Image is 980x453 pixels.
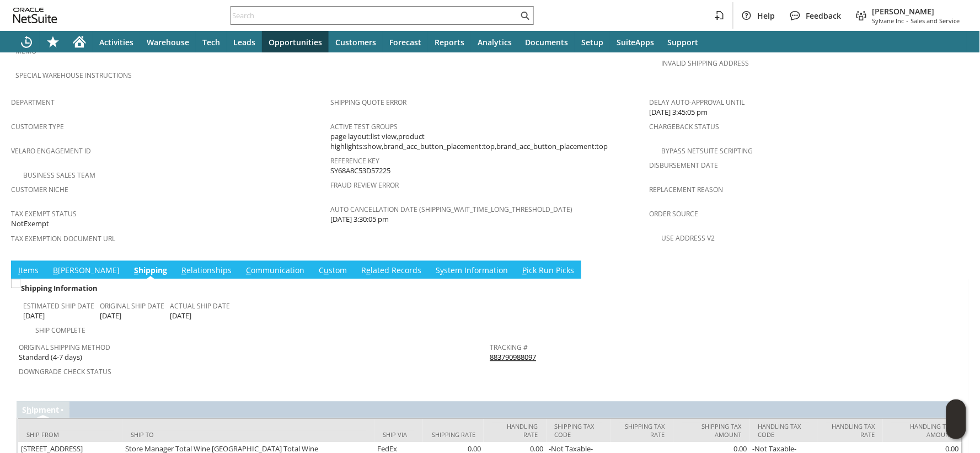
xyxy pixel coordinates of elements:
[50,265,122,278] a: B[PERSON_NAME]
[428,31,471,53] a: Reports
[131,431,366,439] div: Ship To
[662,59,749,68] a: Invalid Shipping Address
[13,31,40,53] a: Recent Records
[179,265,234,278] a: Relationships
[23,171,95,180] a: Business Sales Team
[73,35,86,49] svg: Home
[335,37,376,47] span: Customers
[330,122,398,132] a: Active Test Groups
[435,37,464,47] span: Reports
[907,17,909,25] span: -
[662,147,753,156] a: Bypass NetSuite Scripting
[650,98,745,108] a: Delay Auto-Approval Until
[100,311,121,322] span: [DATE]
[872,6,960,17] span: [PERSON_NAME]
[581,37,603,47] span: Setup
[682,423,741,439] div: Shipping Tax Amount
[23,302,94,311] a: Estimated Ship Date
[19,367,111,377] a: Downgrade Check Status
[471,31,518,53] a: Analytics
[650,210,699,219] a: Order Source
[330,157,379,166] a: Reference Key
[525,37,568,47] span: Documents
[196,31,227,53] a: Tech
[619,423,665,439] div: Shipping Tax Rate
[758,423,808,439] div: Handling Tax Code
[330,132,644,152] span: page layout:list view,product highlights:show,brand_acc_button_placement:top,brand_acc_button_pla...
[15,265,41,278] a: Items
[650,122,720,132] a: Chargeback Status
[15,71,132,81] a: Special Warehouse Instructions
[650,108,708,118] span: [DATE] 3:45:05 pm
[826,423,875,439] div: Handling Tax Rate
[330,98,406,108] a: Shipping Quote Error
[431,431,475,439] div: Shipping Rate
[316,265,350,278] a: Custom
[22,405,59,415] a: Shipment
[231,9,518,22] input: Search
[575,31,610,53] a: Setup
[329,31,383,53] a: Customers
[520,265,577,278] a: Pick Run Picks
[131,265,170,278] a: Shipping
[610,31,661,53] a: SuiteApps
[11,147,91,156] a: Velaro Engagement ID
[330,181,399,190] a: Fraud Review Error
[661,31,705,53] a: Support
[11,235,115,244] a: Tax Exemption Document URL
[100,302,164,311] a: Original Ship Date
[269,37,322,47] span: Opportunities
[324,265,329,276] span: u
[11,98,55,108] a: Department
[946,399,966,439] iframe: Click here to launch Oracle Guided Learning Help Panel
[262,31,329,53] a: Opportunities
[46,35,60,49] svg: Shortcuts
[911,17,960,25] span: Sales and Service
[35,326,85,335] a: Ship Complete
[330,205,572,215] a: Auto Cancellation Date (shipping_wait_time_long_threshold_date)
[490,353,537,363] a: 883790988097
[650,185,724,195] a: Replacement reason
[170,311,191,322] span: [DATE]
[19,353,82,363] span: Standard (4-7 days)
[66,31,93,53] a: Home
[617,37,655,47] span: SuiteApps
[433,265,511,278] a: System Information
[650,161,719,170] a: Disbursement Date
[946,420,966,440] span: Oracle Guided Learning Widget. To move around, please hold and drag
[243,265,307,278] a: Communication
[668,37,699,47] span: Support
[18,265,20,276] span: I
[758,10,775,21] span: Help
[11,122,64,132] a: Customer Type
[53,265,58,276] span: B
[93,31,140,53] a: Activities
[522,265,527,276] span: P
[99,37,133,47] span: Activities
[330,215,389,225] span: [DATE] 3:30:05 pm
[20,35,33,49] svg: Recent Records
[26,405,31,415] span: h
[233,37,255,47] span: Leads
[478,37,512,47] span: Analytics
[11,210,77,219] a: Tax Exempt Status
[11,219,49,230] span: NotExempt
[181,265,186,276] span: R
[330,166,390,177] span: SY68A8C53D57225
[13,8,57,23] svg: logo
[140,31,196,53] a: Warehouse
[806,10,842,21] span: Feedback
[147,37,189,47] span: Warehouse
[40,31,66,53] div: Shortcuts
[383,431,415,439] div: Ship Via
[490,343,528,353] a: Tracking #
[662,234,715,243] a: Use Address V2
[11,279,20,289] img: Unchecked
[518,9,532,22] svg: Search
[949,263,962,276] a: Unrolled view on
[440,265,444,276] span: y
[872,17,904,25] span: Sylvane Inc
[246,265,251,276] span: C
[134,265,138,276] span: S
[358,265,424,278] a: Related Records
